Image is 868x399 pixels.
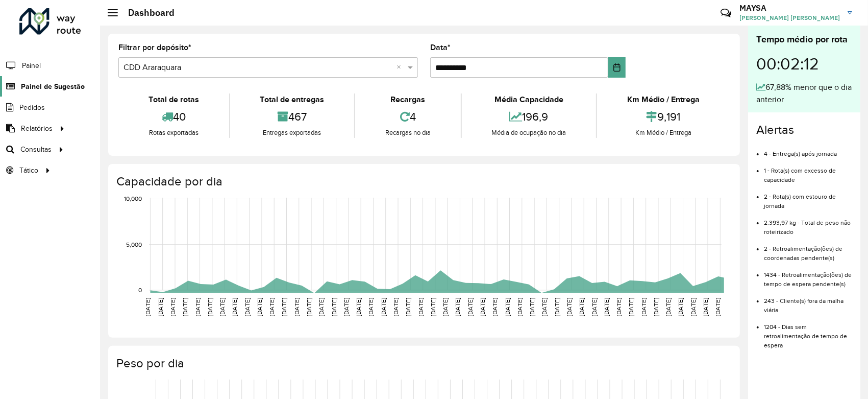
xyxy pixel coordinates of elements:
[764,158,852,184] li: 1 - Rota(s) com excesso de capacidade
[715,2,737,24] a: Contato Rápido
[358,93,458,106] div: Recargas
[541,298,548,316] text: [DATE]
[219,298,226,316] text: [DATE]
[233,128,352,138] div: Entregas exportadas
[121,93,227,106] div: Total de rotas
[233,106,352,128] div: 467
[268,298,275,316] text: [DATE]
[21,123,53,134] span: Relatórios
[157,298,164,316] text: [DATE]
[603,298,610,316] text: [DATE]
[116,356,730,371] h4: Peso por dia
[121,128,227,138] div: Rotas exportadas
[121,106,227,128] div: 40
[19,165,38,176] span: Tático
[578,298,585,316] text: [DATE]
[318,298,325,316] text: [DATE]
[529,298,535,316] text: [DATE]
[417,298,424,316] text: [DATE]
[331,298,337,316] text: [DATE]
[293,298,300,316] text: [DATE]
[690,298,697,316] text: [DATE]
[368,298,375,316] text: [DATE]
[600,93,727,106] div: Km Médio / Entrega
[405,298,411,316] text: [DATE]
[739,3,840,13] h3: MAYSA
[491,298,498,316] text: [DATE]
[464,106,594,128] div: 196,9
[764,289,852,315] li: 243 - Cliente(s) fora da malha viária
[628,298,635,316] text: [DATE]
[355,298,362,316] text: [DATE]
[144,298,151,316] text: [DATE]
[554,298,560,316] text: [DATE]
[116,174,730,189] h4: Capacidade por dia
[504,298,511,316] text: [DATE]
[392,298,399,316] text: [DATE]
[281,298,288,316] text: [DATE]
[194,298,201,316] text: [DATE]
[715,298,722,316] text: [DATE]
[756,123,852,137] h4: Alertas
[653,298,659,316] text: [DATE]
[124,196,142,202] text: 10,000
[430,298,436,316] text: [DATE]
[756,33,852,46] div: Tempo médio por rota
[126,241,142,248] text: 5,000
[256,298,263,316] text: [DATE]
[22,60,41,71] span: Painel
[244,298,251,316] text: [DATE]
[764,142,852,158] li: 4 - Entrega(s) após jornada
[764,315,852,350] li: 1204 - Dias sem retroalimentação de tempo de espera
[233,93,352,106] div: Total de entregas
[118,7,175,18] h2: Dashboard
[207,298,213,316] text: [DATE]
[19,102,45,113] span: Pedidos
[640,298,647,316] text: [DATE]
[702,298,709,316] text: [DATE]
[756,46,852,81] div: 00:02:12
[591,298,598,316] text: [DATE]
[306,298,312,316] text: [DATE]
[615,298,622,316] text: [DATE]
[430,41,451,54] label: Data
[678,298,684,316] text: [DATE]
[764,263,852,289] li: 1434 - Retroalimentação(ões) de tempo de espera pendente(s)
[138,287,142,293] text: 0
[182,298,188,316] text: [DATE]
[756,81,852,106] div: 67,88% menor que o dia anterior
[455,298,461,316] text: [DATE]
[442,298,449,316] text: [DATE]
[566,298,573,316] text: [DATE]
[20,144,52,155] span: Consultas
[464,93,594,106] div: Média Capacidade
[764,184,852,210] li: 2 - Rota(s) com estouro de jornada
[118,41,191,54] label: Filtrar por depósito
[600,106,727,128] div: 9,191
[739,13,840,22] span: [PERSON_NAME] [PERSON_NAME]
[396,61,405,74] span: Clear all
[764,210,852,237] li: 2.393,97 kg - Total de peso não roteirizado
[516,298,523,316] text: [DATE]
[169,298,176,316] text: [DATE]
[479,298,486,316] text: [DATE]
[608,57,626,78] button: Choose Date
[358,106,458,128] div: 4
[21,81,85,92] span: Painel de Sugestão
[464,128,594,138] div: Média de ocupação no dia
[358,128,458,138] div: Recargas no dia
[665,298,672,316] text: [DATE]
[231,298,238,316] text: [DATE]
[343,298,350,316] text: [DATE]
[764,237,852,263] li: 2 - Retroalimentação(ões) de coordenadas pendente(s)
[380,298,387,316] text: [DATE]
[467,298,474,316] text: [DATE]
[600,128,727,138] div: Km Médio / Entrega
